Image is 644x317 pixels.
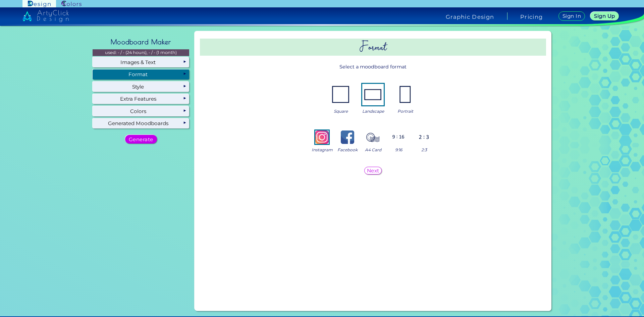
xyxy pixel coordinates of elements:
[93,57,189,67] div: Images & Text
[563,14,580,18] h5: Sign In
[362,108,384,114] span: Landscape
[392,130,405,144] img: ex-mb-platform-5.jpg
[368,168,379,173] h5: Next
[592,12,617,20] a: Sign Up
[315,130,329,144] img: icon_ig_color.svg
[107,35,174,49] h2: Moodboard Maker
[93,94,189,104] div: Extra Features
[200,61,546,73] p: Select a moodboard format
[365,147,381,153] span: A4 Card
[93,118,189,128] div: Generated Moodboards
[366,130,380,144] img: icon_stamp.svg
[397,108,413,114] span: Portrait
[93,69,189,80] div: Format
[200,39,546,56] h2: Format
[362,84,384,105] img: ex-mb-format-1.jpg
[520,14,543,19] a: Pricing
[330,84,352,105] img: ex-mb-format-0.jpg
[337,147,358,153] span: Facebook
[395,147,402,153] span: 9:16
[93,49,189,56] p: used: - / - (24 hours), - / - (1 month)
[130,137,152,142] h5: Generate
[312,147,333,153] span: Instagram
[417,130,431,144] img: ex-mb-platform-6.jpg
[446,14,494,19] h4: Graphic Design
[334,108,348,114] span: Square
[93,106,189,116] div: Colors
[61,1,82,7] img: ArtyClick Colors logo
[560,12,584,20] a: Sign In
[595,14,614,18] h5: Sign Up
[22,10,69,22] img: artyclick_design_logo_white_combined_path.svg
[93,82,189,92] div: Style
[341,130,354,144] img: icon_fb_color.svg
[394,84,416,105] img: ex-mb-format-2.jpg
[421,147,427,153] span: 2:3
